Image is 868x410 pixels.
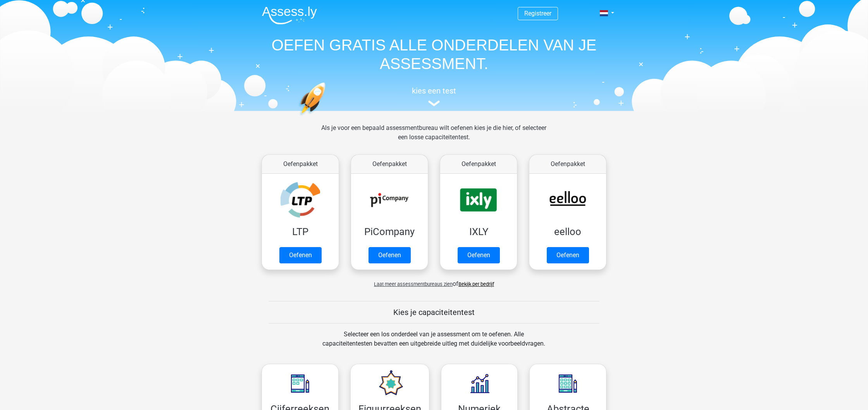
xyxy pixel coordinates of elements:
img: oefenen [298,82,355,152]
a: Oefenen [458,247,500,263]
a: kies een test [256,86,612,107]
img: Assessly [262,6,317,24]
div: of [256,273,612,289]
h5: kies een test [256,86,612,95]
a: Registreer [524,10,551,17]
a: Oefenen [279,247,322,263]
div: Als je voor een bepaald assessmentbureau wilt oefenen kies je die hier, of selecteer een losse ca... [315,123,553,151]
div: Selecteer een los onderdeel van je assessment om te oefenen. Alle capaciteitentesten bevatten een... [315,330,553,358]
a: Oefenen [369,247,411,263]
h1: OEFEN GRATIS ALLE ONDERDELEN VAN JE ASSESSMENT. [256,36,612,73]
a: Oefenen [547,247,589,263]
span: Laat meer assessmentbureaus zien [374,281,453,287]
h5: Kies je capaciteitentest [269,308,599,317]
a: Bekijk per bedrijf [458,281,494,287]
img: assessment [428,100,440,106]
